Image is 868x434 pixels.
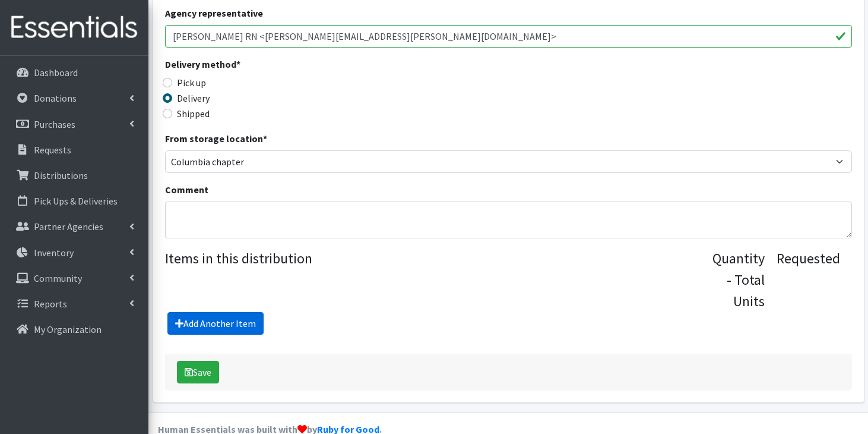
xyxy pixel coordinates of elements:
[165,131,267,146] label: From storage location
[5,317,144,341] a: My Organization
[34,92,77,104] p: Donations
[34,67,78,78] p: Dashboard
[5,86,144,110] a: Donations
[5,189,144,213] a: Pick Ups & Deliveries
[5,266,144,290] a: Community
[236,58,240,70] abbr: required
[167,312,264,335] a: Add Another Item
[34,247,74,259] p: Inventory
[263,133,267,144] abbr: required
[5,61,144,84] a: Dashboard
[5,215,144,238] a: Partner Agencies
[34,272,82,284] p: Community
[5,163,144,187] a: Distributions
[34,169,88,181] p: Distributions
[34,144,71,156] p: Requests
[165,57,337,76] legend: Delivery method
[34,195,118,207] p: Pick Ups & Deliveries
[165,183,208,197] label: Comment
[5,112,144,136] a: Purchases
[177,106,210,121] label: Shipped
[5,292,144,316] a: Reports
[34,118,75,130] p: Purchases
[5,138,144,162] a: Requests
[177,76,206,90] label: Pick up
[34,323,102,335] p: My Organization
[777,248,840,312] div: Requested
[177,361,219,383] button: Save
[712,248,765,312] div: Quantity - Total Units
[177,91,210,105] label: Delivery
[5,8,144,48] img: HumanEssentials
[165,248,712,307] legend: Items in this distribution
[34,298,67,310] p: Reports
[5,241,144,265] a: Inventory
[34,221,103,232] p: Partner Agencies
[165,6,263,20] label: Agency representative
